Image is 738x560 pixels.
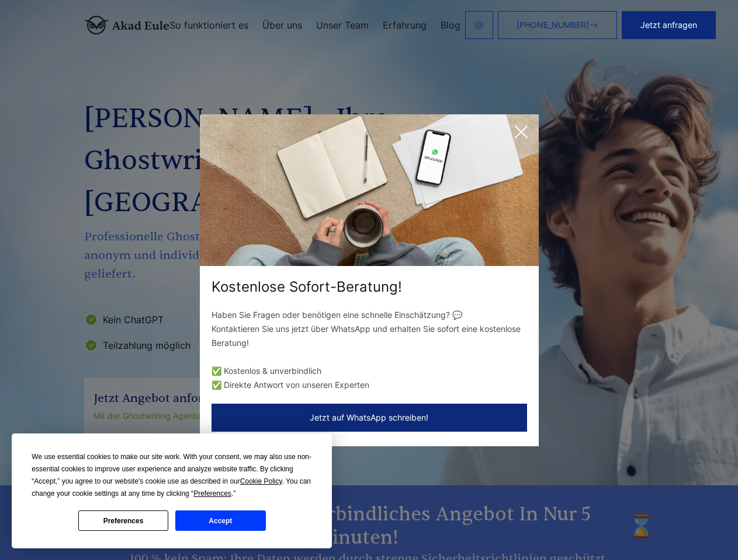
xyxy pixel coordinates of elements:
[517,20,589,30] span: [PHONE_NUMBER]
[474,20,484,30] img: email
[12,433,332,548] div: Cookie Consent Prompt
[175,510,265,531] button: Accept
[200,278,539,296] div: Kostenlose Sofort-Beratung!
[441,20,460,30] a: Blog
[200,114,539,266] img: exit
[262,20,302,30] a: Über uns
[84,16,169,34] img: logo
[212,364,527,378] li: ✅ Kostenlos & unverbindlich
[316,20,369,30] a: Unser Team
[169,20,248,30] a: So funktioniert es
[78,510,168,531] button: Preferences
[193,489,231,498] span: Preferences
[212,378,527,392] li: ✅ Direkte Antwort von unseren Experten
[498,11,617,39] a: [PHONE_NUMBER]
[212,404,527,432] button: Jetzt auf WhatsApp schreiben!
[32,451,312,500] div: We use essential cookies to make our site work. With your consent, we may also use non-essential ...
[212,308,527,350] p: Haben Sie Fragen oder benötigen eine schnelle Einschätzung? 💬 Kontaktieren Sie uns jetzt über Wha...
[240,477,282,485] span: Cookie Policy
[383,20,427,30] a: Erfahrung
[622,11,716,39] button: Jetzt anfragen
